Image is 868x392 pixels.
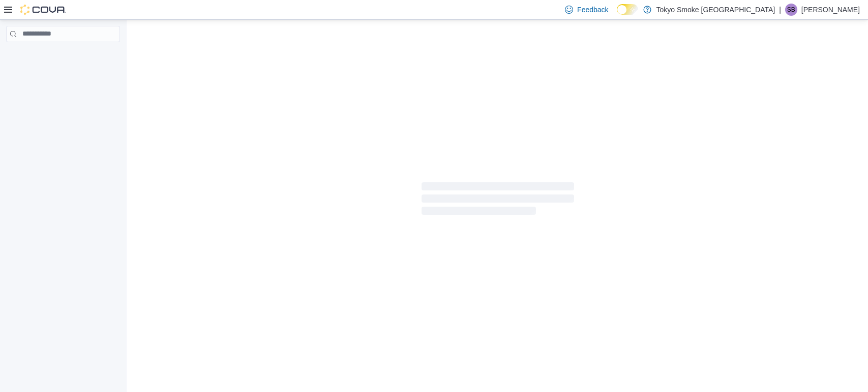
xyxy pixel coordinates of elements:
[20,5,66,15] img: Cova
[785,4,797,16] div: Snehal Biswas
[801,4,860,16] p: [PERSON_NAME]
[577,5,608,15] span: Feedback
[656,4,775,16] p: Tokyo Smoke [GEOGRAPHIC_DATA]
[617,4,638,15] input: Dark Mode
[6,44,120,69] nav: Complex example
[422,184,574,217] span: Loading
[779,4,781,16] p: |
[787,4,795,16] span: SB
